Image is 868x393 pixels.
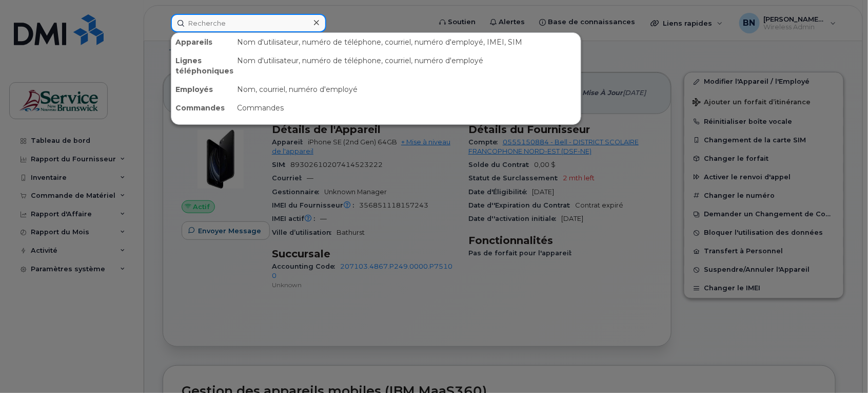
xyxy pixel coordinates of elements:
div: Commandes [233,99,581,117]
div: Nom, courriel, numéro d'employé [233,80,581,99]
div: Employés [171,80,233,99]
div: Lignes téléphoniques [171,51,233,80]
div: Commandes [171,99,233,117]
div: Appareils [171,33,233,51]
input: Recherche [171,14,326,32]
div: Nom d'utilisateur, numéro de téléphone, courriel, numéro d'employé [233,51,581,80]
div: Nom d'utilisateur, numéro de téléphone, courriel, numéro d'employé, IMEI, SIM [233,33,581,51]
